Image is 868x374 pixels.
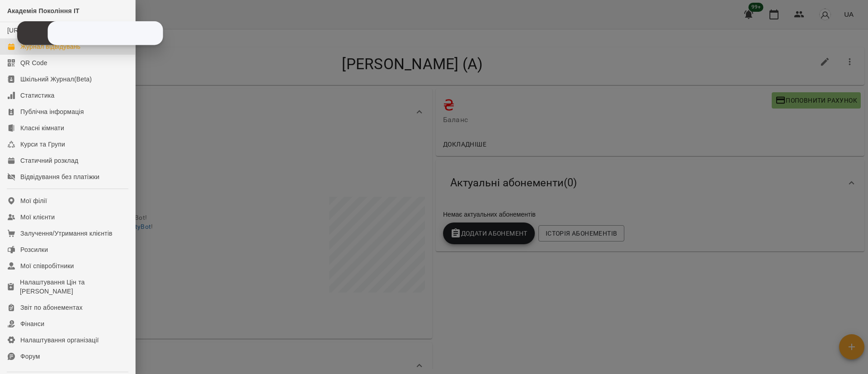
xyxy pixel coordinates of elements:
[20,123,64,133] div: Класні кімнати
[20,213,55,222] div: Мої клієнти
[20,107,84,116] div: Публічна інформація
[20,91,55,100] div: Статистика
[20,245,48,254] div: Розсилки
[7,7,80,14] span: Академія Покоління ІТ
[20,261,74,270] div: Мої співробітники
[20,196,47,205] div: Мої філії
[20,278,128,296] div: Налаштування Цін та [PERSON_NAME]
[20,336,99,345] div: Налаштування організації
[20,156,78,165] div: Статичний розклад
[20,140,65,149] div: Курси та Групи
[20,352,40,361] div: Форум
[7,27,75,34] a: [URL][DOMAIN_NAME]
[20,75,92,84] div: Шкільний Журнал(Beta)
[20,42,80,51] div: Журнал відвідувань
[20,319,44,328] div: Фінанси
[20,229,113,238] div: Залучення/Утримання клієнтів
[20,172,99,181] div: Відвідування без платіжки
[20,58,47,67] div: QR Code
[20,303,83,312] div: Звіт по абонементах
